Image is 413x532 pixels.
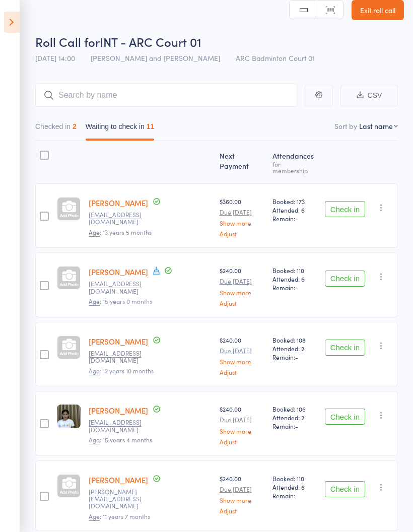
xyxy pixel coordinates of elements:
[334,121,357,131] label: Sort by
[89,228,152,237] span: : 13 years 5 months
[89,336,148,347] a: [PERSON_NAME]
[220,497,264,503] a: Show more
[272,266,317,275] span: Booked: 110
[220,507,264,514] a: Adjust
[272,474,317,483] span: Booked: 110
[220,300,264,306] a: Adjust
[220,347,264,354] small: Due [DATE]
[147,122,155,130] div: 11
[236,53,315,63] span: ARC Badminton Court 01
[89,197,148,208] a: [PERSON_NAME]
[220,474,264,514] div: $240.00
[325,271,365,287] button: Check in
[220,369,264,375] a: Adjust
[100,33,201,50] span: INT - ARC Court 01
[89,267,148,277] a: [PERSON_NAME]
[272,161,317,174] div: for membership
[325,409,365,425] button: Check in
[91,53,220,63] span: [PERSON_NAME] and [PERSON_NAME]
[57,405,81,428] img: image1755458483.png
[220,220,264,226] a: Show more
[220,438,264,445] a: Adjust
[272,206,317,214] span: Attended: 6
[220,278,264,285] small: Due [DATE]
[295,422,298,430] span: -
[272,405,317,413] span: Booked: 106
[295,491,298,500] span: -
[220,358,264,365] a: Show more
[220,289,264,296] a: Show more
[89,366,154,375] span: : 12 years 10 months
[272,283,317,292] span: Remain:
[89,405,148,416] a: [PERSON_NAME]
[220,266,264,306] div: $240.00
[272,336,317,344] span: Booked: 108
[272,413,317,422] span: Attended: 2
[220,336,264,375] div: $240.00
[216,146,268,179] div: Next Payment
[89,488,154,510] small: venkat.mylapuram@gmail.com
[359,121,393,131] div: Last name
[86,117,155,141] button: Waiting to check in11
[35,84,297,107] input: Search by name
[325,201,365,217] button: Check in
[325,340,365,356] button: Check in
[89,512,150,521] span: : 11 years 7 months
[35,33,100,50] span: Roll Call for
[268,146,321,179] div: Atten­dances
[272,483,317,491] span: Attended: 6
[325,481,365,497] button: Check in
[220,428,264,434] a: Show more
[89,350,154,364] small: srinivas.bihana@gmail.com
[89,435,152,444] span: : 15 years 4 months
[220,197,264,237] div: $360.00
[73,122,77,130] div: 2
[340,85,398,106] button: CSV
[220,209,264,216] small: Due [DATE]
[89,211,154,226] small: jayadg@gmail.com
[220,486,264,493] small: Due [DATE]
[35,117,77,141] button: Checked in2
[220,416,264,423] small: Due [DATE]
[89,297,152,306] span: : 15 years 0 months
[220,230,264,237] a: Adjust
[272,422,317,430] span: Remain:
[295,214,298,223] span: -
[220,405,264,444] div: $240.00
[272,214,317,223] span: Remain:
[272,197,317,206] span: Booked: 173
[272,491,317,500] span: Remain:
[272,353,317,361] span: Remain:
[295,283,298,292] span: -
[89,280,154,295] small: kkiranreddy5@gmail.com
[272,344,317,353] span: Attended: 2
[35,53,75,63] span: [DATE] 14:00
[272,275,317,283] span: Attended: 6
[89,475,148,485] a: [PERSON_NAME]
[295,353,298,361] span: -
[89,419,154,433] small: smarakani@gmail.com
